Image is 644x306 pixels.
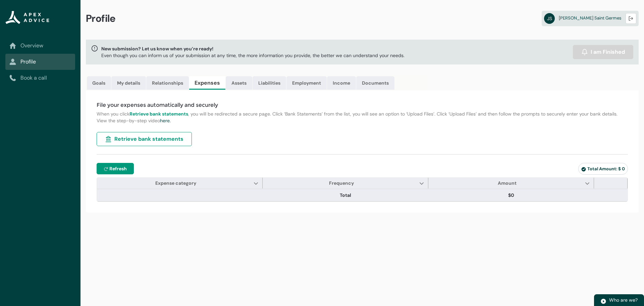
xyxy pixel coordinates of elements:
[508,192,514,198] lightning-formatted-number: $0
[97,111,628,124] p: When you click , you will be redirected a secure page. Click ‘Bank Statements’ from the list, you...
[114,135,183,143] span: Retrieve bank statements
[86,12,116,25] span: Profile
[101,45,405,52] span: New submission? Let us know when you’re ready!
[146,76,189,90] a: Relationships
[9,42,71,50] a: Overview
[9,74,71,82] a: Book a call
[189,76,225,90] a: Expenses
[286,76,327,90] a: Employment
[609,297,638,303] span: Who are we?
[559,15,622,21] span: [PERSON_NAME] Saint Germes
[340,192,351,198] lightning-base-formatted-text: Total
[591,48,625,56] span: I am Finished
[97,132,192,146] button: Retrieve bank statements
[581,166,625,172] span: Total Amount: $ 0
[573,45,633,59] button: I am Finished
[544,13,555,24] abbr: JS
[5,11,49,24] img: Apex Advice Group
[600,298,606,304] img: play.svg
[578,163,628,175] lightning-badge: Total Amount
[111,76,146,90] a: My details
[129,111,188,117] strong: Retrieve bank statements
[327,76,356,90] a: Income
[253,76,286,90] a: Liabilities
[626,13,636,24] button: Logout
[97,101,628,109] h4: File your expenses automatically and securely
[9,58,71,66] a: Profile
[97,163,134,174] button: Refresh
[356,76,394,90] a: Documents
[160,118,171,124] a: here.
[581,49,588,55] img: alarm.svg
[226,76,252,90] a: Assets
[87,76,111,90] a: Goals
[5,38,75,86] nav: Sub page
[105,136,112,142] img: landmark.svg
[101,52,405,59] p: Even though you can inform us of your submission at any time, the more information you provide, t...
[109,165,127,172] span: Refresh
[542,11,639,26] a: JS[PERSON_NAME] Saint Germes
